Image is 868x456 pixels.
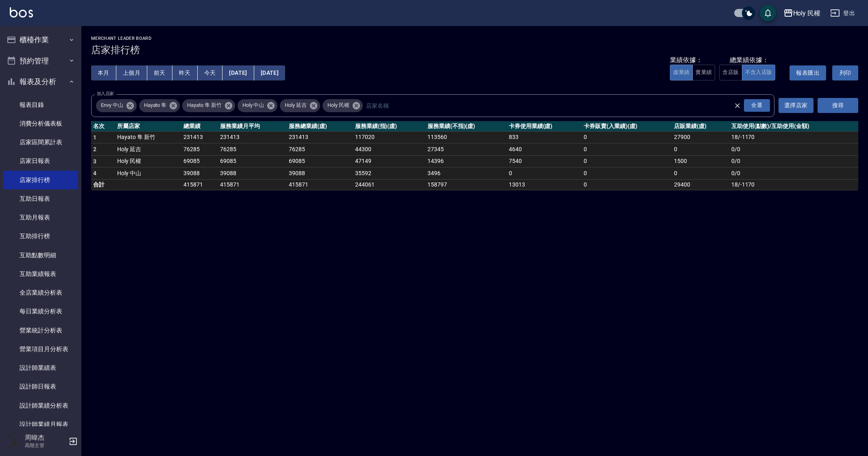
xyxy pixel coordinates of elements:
[818,98,858,113] button: 搜尋
[789,65,826,80] button: 報表匯出
[582,155,672,167] td: 0
[323,99,363,112] div: Holy 民權
[742,65,776,80] button: 不含入店販
[692,65,715,80] button: 實業績
[115,143,181,156] td: Holy 延吉
[3,246,78,265] a: 互助點數明細
[198,65,223,80] button: 今天
[507,131,582,143] td: 833
[3,29,78,50] button: 櫃檯作業
[287,155,353,167] td: 69085
[96,99,137,112] div: Envy 中山
[7,433,23,449] img: Person
[732,100,743,111] button: Clear
[729,155,858,167] td: 0 / 0
[780,5,824,22] button: Holy 民權
[672,143,729,156] td: 0
[364,98,748,113] input: 店家名稱
[670,56,715,65] div: 業績依據：
[182,99,235,112] div: Hayato 隼 新竹
[115,167,181,180] td: Holy 中山
[3,377,78,396] a: 設計師日報表
[3,227,78,245] a: 互助排行榜
[115,121,181,132] th: 所屬店家
[760,5,776,21] button: save
[287,143,353,156] td: 76285
[729,167,858,180] td: 0 / 0
[3,152,78,170] a: 店家日報表
[3,114,78,133] a: 消費分析儀表板
[3,208,78,227] a: 互助月報表
[742,98,772,113] button: Open
[280,99,320,112] div: Holy 延吉
[280,101,312,109] span: Holy 延吉
[181,167,218,180] td: 39088
[93,134,96,141] span: 1
[3,358,78,377] a: 設計師業績表
[93,170,96,176] span: 4
[25,434,66,442] h5: 周暐杰
[425,179,507,190] td: 158797
[181,179,218,190] td: 415871
[670,65,693,80] button: 虛業績
[729,143,858,156] td: 0 / 0
[353,155,425,167] td: 47149
[832,65,858,80] button: 列印
[582,131,672,143] td: 0
[218,121,287,132] th: 服務業績月平均
[582,167,672,180] td: 0
[97,91,114,97] label: 加入店家
[93,146,96,152] span: 2
[425,143,507,156] td: 27345
[287,131,353,143] td: 231413
[672,155,729,167] td: 1500
[93,158,96,165] span: 3
[91,65,116,80] button: 本月
[425,155,507,167] td: 14396
[425,121,507,132] th: 服務業績(不指)(虛)
[425,167,507,180] td: 3496
[25,442,66,449] p: 高階主管
[507,167,582,180] td: 0
[218,143,287,156] td: 76285
[238,101,269,109] span: Holy 中山
[287,167,353,180] td: 39088
[507,155,582,167] td: 7540
[254,65,285,80] button: [DATE]
[672,121,729,132] th: 店販業績(虛)
[3,283,78,302] a: 全店業績分析表
[91,121,115,132] th: 名次
[3,415,78,434] a: 設計師業績月報表
[507,121,582,132] th: 卡券使用業績(虛)
[218,167,287,180] td: 39088
[91,179,115,190] td: 合計
[729,131,858,143] td: 18 / -1170
[3,71,78,92] button: 報表及分析
[353,179,425,190] td: 244061
[139,101,172,109] span: Hayato 隼
[3,265,78,283] a: 互助業績報表
[507,179,582,190] td: 13013
[181,131,218,143] td: 231413
[3,171,78,189] a: 店家排行榜
[182,101,226,109] span: Hayato 隼 新竹
[582,121,672,132] th: 卡券販賣(入業績)(虛)
[783,69,826,76] a: 報表匯出
[744,99,770,112] div: 全選
[730,56,769,65] div: 總業績依據：
[287,121,353,132] th: 服務總業績(虛)
[3,396,78,415] a: 設計師業績分析表
[116,65,147,80] button: 上個月
[729,121,858,132] th: 互助使用(點數)/互助使用(金額)
[147,65,172,80] button: 前天
[3,133,78,152] a: 店家區間累計表
[91,121,858,190] table: a dense table
[3,189,78,208] a: 互助日報表
[218,179,287,190] td: 415871
[3,340,78,358] a: 營業項目月分析表
[91,44,858,56] h3: 店家排行榜
[793,8,821,18] div: Holy 民權
[238,99,278,112] div: Holy 中山
[582,143,672,156] td: 0
[91,36,858,41] h2: Merchant Leader Board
